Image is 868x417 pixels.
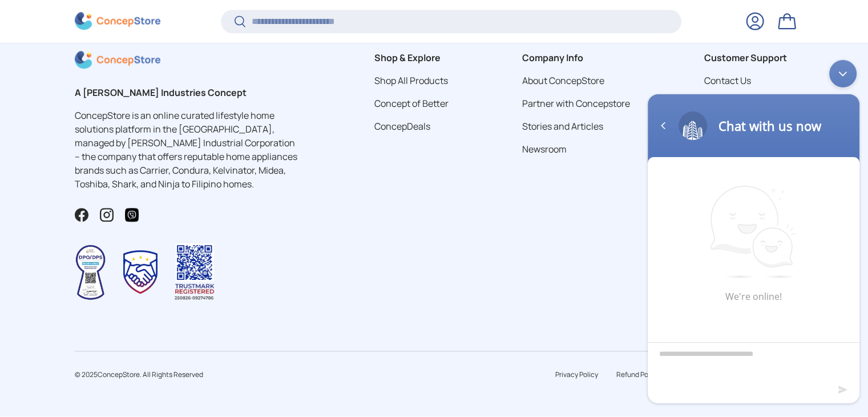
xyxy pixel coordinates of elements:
[75,244,106,300] img: Data Privacy Seal
[374,97,449,110] a: Concept of Better
[75,370,203,379] span: © 2025 . All Rights Reserved
[75,13,160,30] img: ConcepStore
[374,120,430,133] a: ConcepDeals
[98,370,140,379] a: ConcepStore
[522,97,630,110] a: Partner with Concepstore
[175,243,215,301] img: Trustmark QR
[374,74,448,87] a: Shop All Products
[642,54,865,409] iframe: SalesIQ Chatwindow
[123,250,158,294] img: Trustmark Seal
[522,74,604,87] a: About ConcepStore
[616,370,659,379] a: Refund Policy
[75,109,301,191] p: ConcepStore is an online curated lifestyle home solutions platform in the [GEOGRAPHIC_DATA], mana...
[555,370,598,379] a: Privacy Policy
[522,143,567,155] a: Newsroom
[75,86,301,99] h2: A [PERSON_NAME] Industries Concept
[522,120,603,133] a: Stories and Articles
